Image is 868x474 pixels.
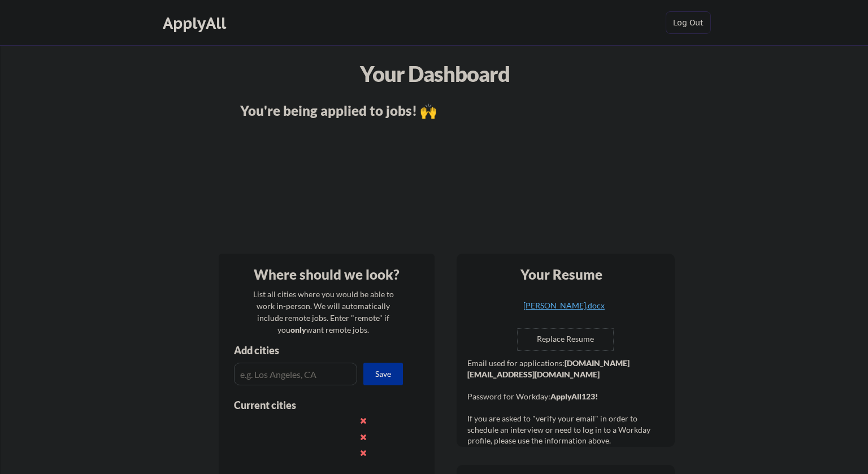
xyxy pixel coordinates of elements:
div: Your Resume [506,268,618,281]
strong: [DOMAIN_NAME][EMAIL_ADDRESS][DOMAIN_NAME] [467,358,630,379]
div: You're being applied to jobs! 🙌 [240,104,648,118]
a: [PERSON_NAME].docx [497,302,631,319]
div: Email used for applications: Password for Workday: If you are asked to "verify your email" in ord... [467,358,667,446]
div: Current cities [234,400,390,410]
div: Your Dashboard [1,58,868,90]
strong: ApplyAll123! [550,392,598,401]
div: Add cities [234,345,406,355]
button: Log Out [666,11,711,34]
div: List all cities where you would be able to work in-person. We will automatically include remote j... [246,288,401,336]
button: Save [363,363,403,385]
div: ApplyAll [163,14,229,33]
div: Where should we look? [222,268,432,281]
input: e.g. Los Angeles, CA [234,363,357,385]
div: [PERSON_NAME].docx [497,302,631,310]
strong: only [290,325,306,334]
